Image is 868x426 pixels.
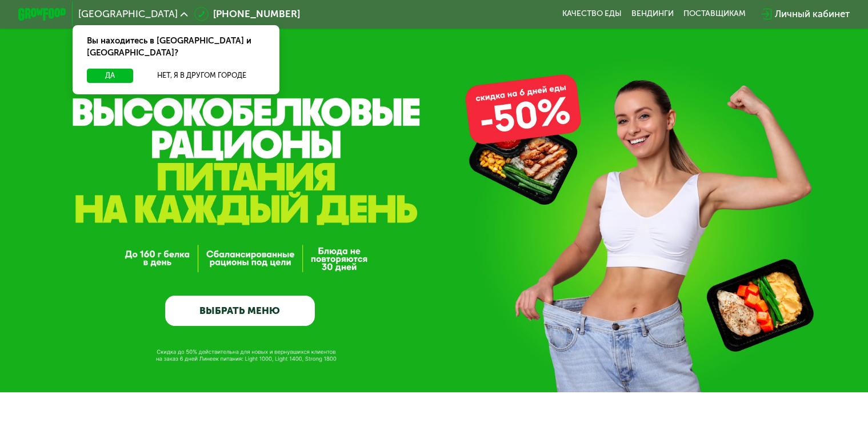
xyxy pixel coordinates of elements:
a: ВЫБРАТЬ МЕНЮ [165,296,315,326]
div: поставщикам [683,9,746,19]
a: Качество еды [562,9,622,19]
a: Вендинги [631,9,674,19]
div: Личный кабинет [775,7,850,21]
a: [PHONE_NUMBER] [194,7,301,21]
button: Нет, я в другом городе [138,69,265,83]
div: Вы находитесь в [GEOGRAPHIC_DATA] и [GEOGRAPHIC_DATA]? [73,25,280,69]
span: [GEOGRAPHIC_DATA] [78,9,178,19]
button: Да [87,69,133,83]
